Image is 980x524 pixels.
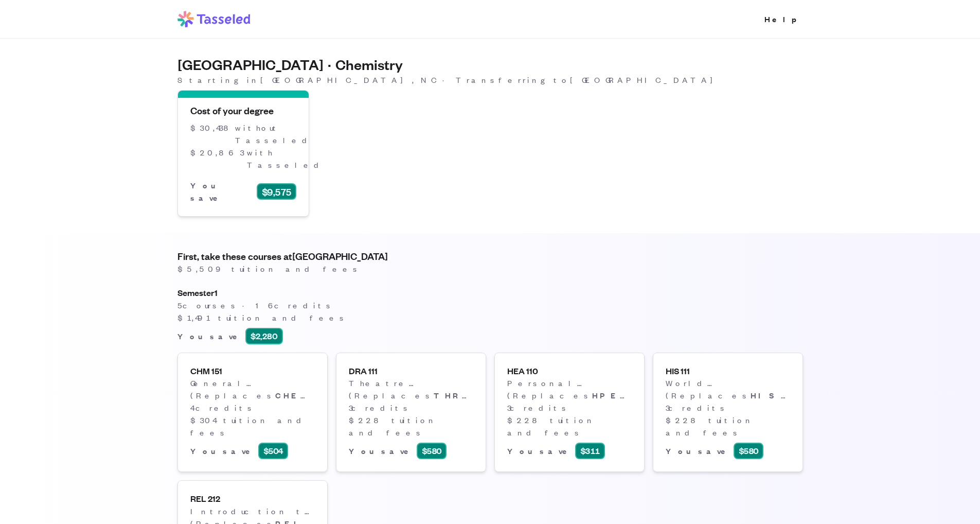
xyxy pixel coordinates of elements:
dd: $ 2,280 [245,328,283,344]
button: Help [762,13,803,25]
dd: 16 credit s [256,299,334,311]
dd: World Civilizations I [666,377,790,389]
dt: You save [190,445,256,457]
dd: (Replaces ) [507,389,632,401]
span: 3 credit s [666,402,728,413]
span: Starting in [177,74,260,85]
dd: $ 504 [258,443,289,459]
dt: without Tasseled [235,121,312,146]
h4: Semester 1 [177,287,803,299]
dt: with Tasseled [247,146,324,171]
dd: tuition and fees [190,414,315,439]
span: $ 228 [666,414,700,425]
span: · [442,74,453,86]
dd: tuition and fees [177,263,803,275]
h5: CHM 151 [190,365,315,377]
dd: $ 30,438 [190,121,234,146]
span: 3 credit s [349,402,412,413]
dd: (Replaces ) [190,389,315,401]
dt: You save [507,445,573,457]
span: 3 credit s [507,402,570,413]
h5: DRA 111 [349,365,473,377]
dd: $ 311 [575,443,605,459]
span: $ 9,575 [257,183,296,200]
dd: (Replaces ) [666,389,790,401]
span: 5 course s [177,300,239,310]
dt: You save [666,445,732,457]
dt: You save [349,445,415,457]
dd: (Replaces ) [349,389,473,401]
h2: First, take these courses at [GEOGRAPHIC_DATA] [177,250,803,263]
dd: General Chemistry I [190,377,315,389]
span: $ 5,509 [177,263,224,274]
span: · [242,300,253,310]
dd: Introduction to New Testament [190,505,315,517]
dt: You save [190,179,255,204]
h5: HIS 111 [666,365,790,377]
dd: $ 20,863 [190,146,245,171]
dd: Personal Health/Wellness [507,377,632,389]
dt: You save [177,330,243,342]
dd: tuition and fees [507,414,632,439]
h2: Cost of your degree [190,103,296,117]
span: $ 228 [349,414,383,425]
span: $ 228 [507,414,542,425]
span: $ 1,491 [177,312,210,323]
h5: HEA 110 [507,365,632,377]
dd: Transferring to [GEOGRAPHIC_DATA] [456,74,722,86]
span: Chemistry [335,55,403,74]
dd: tuition and fees [177,311,803,324]
span: 4 credit s [190,402,256,413]
span: · [328,55,331,74]
span: $ 304 [190,414,215,425]
span: [GEOGRAPHIC_DATA] , NC [177,74,439,86]
span: [GEOGRAPHIC_DATA] [177,55,324,74]
dd: $ 580 [417,443,447,459]
dd: $ 580 [734,443,764,459]
dd: Theatre Appreciation [349,377,473,389]
dd: tuition and fees [666,414,790,439]
h5: REL 212 [190,493,315,505]
dd: tuition and fees [349,414,473,439]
